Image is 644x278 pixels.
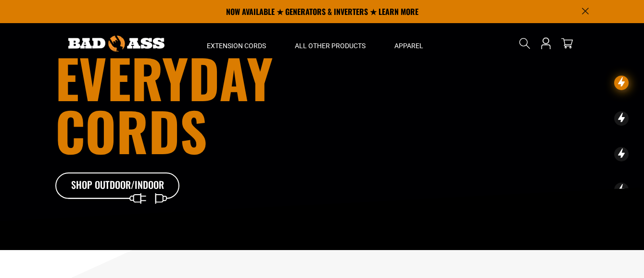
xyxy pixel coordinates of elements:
img: Bad Ass Extension Cords [68,36,164,52]
h1: Everyday cords [55,51,376,157]
summary: Apparel [380,23,438,64]
span: Apparel [394,41,423,50]
summary: Extension Cords [192,23,280,64]
a: Shop Outdoor/Indoor [55,172,180,199]
summary: All Other Products [280,23,380,64]
span: All Other Products [295,41,366,50]
summary: Search [517,36,532,51]
span: Extension Cords [207,41,266,50]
